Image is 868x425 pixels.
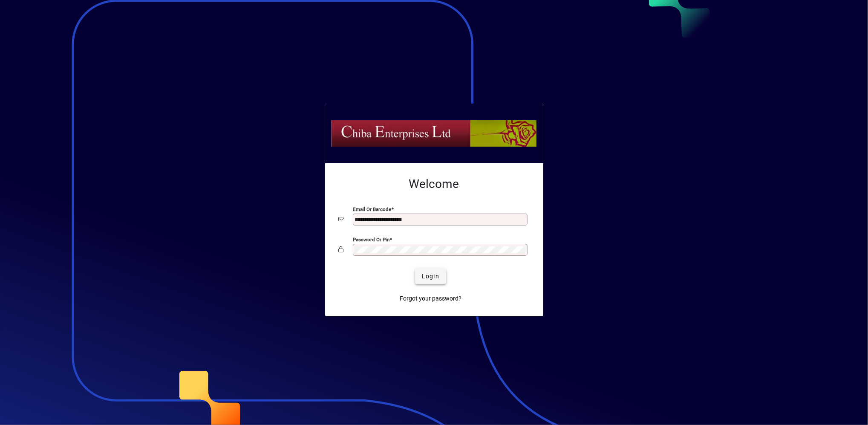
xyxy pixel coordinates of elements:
[422,272,439,281] span: Login
[396,291,465,306] a: Forgot your password?
[415,269,446,284] button: Login
[400,294,461,303] span: Forgot your password?
[339,177,530,191] h2: Welcome
[353,206,392,212] mat-label: Email or Barcode
[353,237,390,243] mat-label: Password or Pin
